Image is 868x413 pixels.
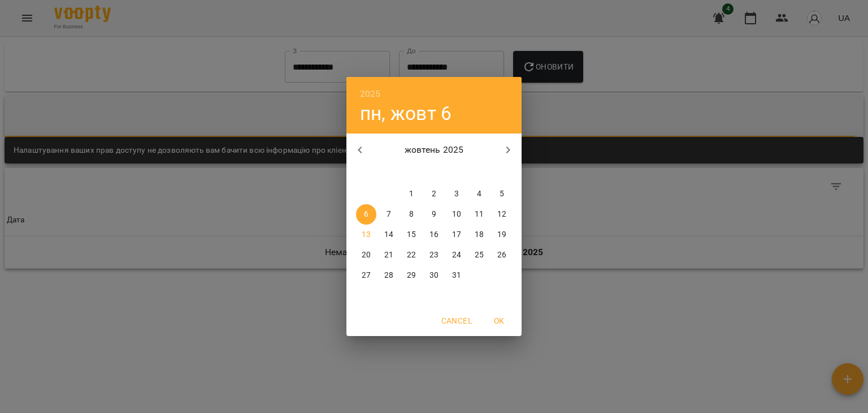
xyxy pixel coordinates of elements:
[441,314,472,328] span: Cancel
[424,225,444,245] button: 16
[401,204,422,225] button: 8
[379,245,399,265] button: 21
[437,311,476,331] button: Cancel
[379,167,399,178] span: вт
[407,270,416,281] p: 29
[429,270,439,281] p: 30
[360,102,452,125] button: пн, жовт 6
[492,204,512,225] button: 12
[364,209,368,220] p: 6
[360,86,381,102] button: 2025
[452,270,461,281] p: 31
[492,184,512,204] button: 5
[485,314,513,328] span: OK
[446,265,467,286] button: 31
[452,209,461,220] p: 10
[409,188,414,200] p: 1
[497,209,506,220] p: 12
[497,229,506,240] p: 19
[362,270,371,281] p: 27
[446,204,467,225] button: 10
[446,167,467,178] span: пт
[492,167,512,178] span: нд
[424,245,444,265] button: 23
[401,167,422,178] span: ср
[475,229,484,240] p: 18
[356,265,376,286] button: 27
[356,225,376,245] button: 13
[469,204,489,225] button: 11
[469,184,489,204] button: 4
[362,249,371,261] p: 20
[452,249,461,261] p: 24
[379,204,399,225] button: 7
[481,311,517,331] button: OK
[387,209,391,220] p: 7
[432,188,436,200] p: 2
[446,245,467,265] button: 24
[424,204,444,225] button: 9
[407,249,416,261] p: 22
[379,265,399,286] button: 28
[432,209,436,220] p: 9
[429,229,439,240] p: 16
[356,204,376,225] button: 6
[424,265,444,286] button: 30
[469,245,489,265] button: 25
[362,229,371,240] p: 13
[492,245,512,265] button: 26
[374,143,495,157] p: жовтень 2025
[497,249,506,261] p: 26
[379,225,399,245] button: 14
[384,249,393,261] p: 21
[492,225,512,245] button: 19
[407,229,416,240] p: 15
[356,245,376,265] button: 20
[477,188,481,200] p: 4
[446,225,467,245] button: 17
[384,270,393,281] p: 28
[469,225,489,245] button: 18
[446,184,467,204] button: 3
[475,249,484,261] p: 25
[454,188,459,200] p: 3
[429,249,439,261] p: 23
[500,188,504,200] p: 5
[475,209,484,220] p: 11
[424,167,444,178] span: чт
[424,184,444,204] button: 2
[469,167,489,178] span: сб
[401,265,422,286] button: 29
[401,245,422,265] button: 22
[409,209,414,220] p: 8
[401,225,422,245] button: 15
[356,167,376,178] span: пн
[401,184,422,204] button: 1
[452,229,461,240] p: 17
[384,229,393,240] p: 14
